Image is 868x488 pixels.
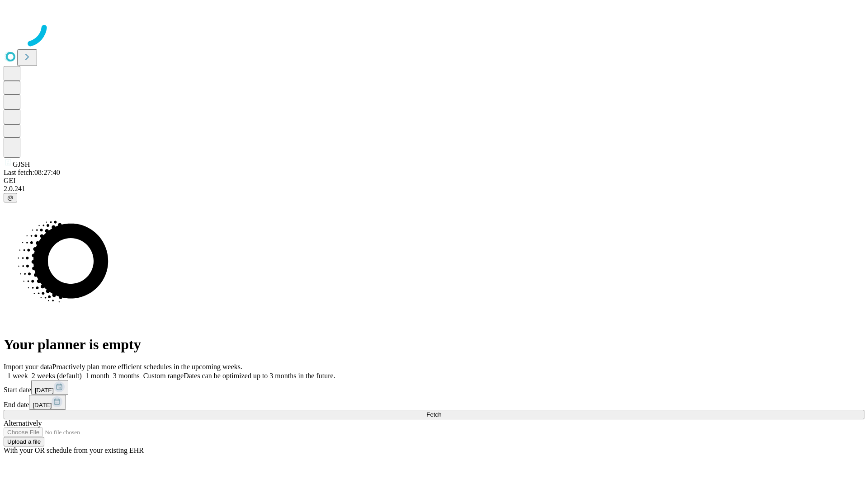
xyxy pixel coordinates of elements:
[4,410,864,419] button: Fetch
[32,372,82,380] span: 2 weeks (default)
[4,446,144,454] span: With your OR schedule from your existing EHR
[4,363,52,371] span: Import your data
[426,411,441,418] span: Fetch
[7,194,14,201] span: @
[4,419,42,427] span: Alternatively
[4,395,864,410] div: End date
[4,177,864,185] div: GEI
[4,169,60,176] span: Last fetch: 08:27:40
[33,402,52,408] span: [DATE]
[85,372,109,380] span: 1 month
[29,395,66,410] button: [DATE]
[4,336,864,353] h1: Your planner is empty
[4,185,864,193] div: 2.0.241
[7,372,28,380] span: 1 week
[4,193,17,202] button: @
[4,380,864,395] div: Start date
[113,372,140,380] span: 3 months
[4,437,44,446] button: Upload a file
[13,160,30,168] span: GJSH
[52,363,242,371] span: Proactively plan more efficient schedules in the upcoming weeks.
[35,387,54,394] span: [DATE]
[143,372,184,380] span: Custom range
[184,372,335,380] span: Dates can be optimized up to 3 months in the future.
[31,380,68,395] button: [DATE]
